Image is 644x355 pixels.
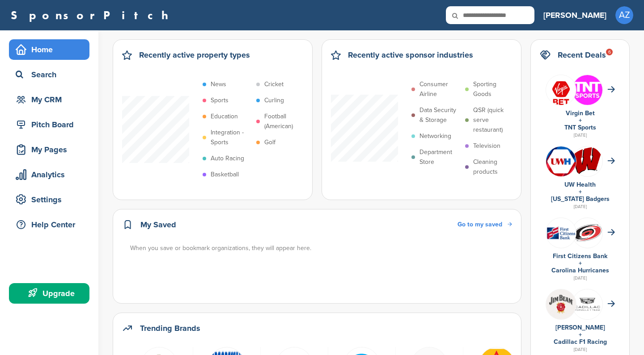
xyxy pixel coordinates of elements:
p: Networking [419,131,451,141]
p: Football (American) [264,112,305,131]
span: Go to my saved [458,221,502,228]
a: [PERSON_NAME] [543,5,606,25]
h2: Recently active sponsor industries [348,49,473,61]
a: + [579,188,582,196]
div: My Pages [13,142,89,158]
p: Sports [211,96,229,105]
p: Cleaning products [473,157,514,177]
a: + [579,331,582,338]
p: Cricket [264,79,284,89]
a: Go to my saved [458,220,512,230]
h2: Trending Brands [140,322,200,334]
div: My CRM [13,92,89,108]
div: [DATE] [540,131,620,139]
h3: [PERSON_NAME] [543,9,606,21]
p: Education [211,112,238,121]
h2: My Saved [140,218,176,231]
a: UW Health [564,181,596,188]
a: My CRM [9,89,89,110]
p: Auto Racing [211,154,244,163]
div: [DATE] [540,274,620,282]
h2: Recent Deals [558,49,606,61]
p: Basketball [211,170,239,180]
div: Help Center [13,217,89,233]
div: Analytics [13,167,89,183]
a: Settings [9,189,89,210]
a: + [579,259,582,267]
span: AZ [615,6,633,24]
a: Home [9,39,89,60]
img: Images (26) [546,75,576,111]
img: Jyyddrmw 400x400 [546,289,576,319]
div: Pitch Board [13,117,89,133]
a: Analytics [9,164,89,185]
p: Department Store [419,147,461,167]
img: Fcgoatp8 400x400 [572,289,602,319]
a: Pitch Board [9,114,89,135]
img: 82plgaic 400x400 [546,146,576,176]
p: Data Security & Storage [419,105,461,125]
div: [DATE] [540,346,620,354]
div: Settings [13,192,89,208]
a: [PERSON_NAME] [555,324,605,331]
a: First Citizens Bank [553,252,607,260]
a: TNT Sports [564,124,596,131]
div: [DATE] [540,203,620,211]
p: QSR (quick serve restaurant) [473,105,514,135]
a: SponsorPitch [11,9,174,21]
a: + [579,117,582,124]
a: Help Center [9,214,89,235]
a: Search [9,64,89,85]
a: My Pages [9,139,89,160]
img: Open uri20141112 64162 w7v9zj?1415805765 [572,147,602,175]
p: Television [473,141,500,151]
p: News [211,79,226,89]
p: Curling [264,96,284,105]
div: Search [13,67,89,83]
div: Home [13,42,89,58]
a: Virgin Bet [566,109,595,117]
img: Qiv8dqs7 400x400 [572,75,602,105]
img: Open uri20141112 50798 148hg1y [546,223,576,243]
div: Upgrade [13,285,89,301]
a: Cadillac F1 Racing [554,338,607,346]
div: 6 [606,49,613,55]
h2: Recently active property types [139,49,250,61]
p: Sporting Goods [473,79,514,99]
div: When you save or bookmark organizations, they will appear here. [130,243,513,253]
a: Carolina Hurricanes [551,267,609,274]
p: Golf [264,138,275,147]
p: Integration - Sports [211,128,252,147]
p: Consumer Airline [419,79,461,99]
a: [US_STATE] Badgers [551,195,610,203]
a: Upgrade [9,283,89,304]
img: Open uri20141112 64162 1shn62e?1415805732 [572,223,602,242]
